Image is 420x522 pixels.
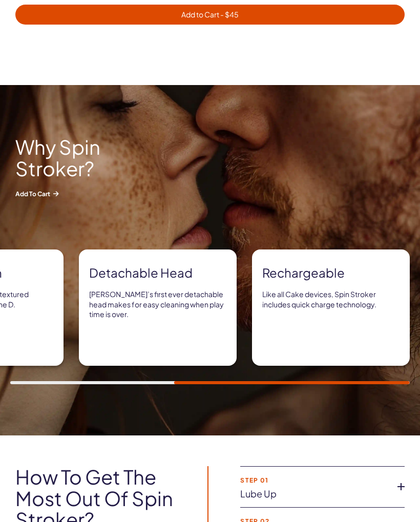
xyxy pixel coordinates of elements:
[262,264,400,282] strong: Rechargeable
[219,10,239,19] span: - $ 45
[89,264,226,282] strong: Detachable head
[15,190,138,198] span: Add to Cart
[15,136,138,179] h2: Why Spin Stroker?
[181,10,239,19] span: Add to Cart
[240,477,388,484] strong: Step 01
[240,489,388,499] a: Lube up
[89,289,226,320] p: [PERSON_NAME]’s first ever detachable head makes for easy cleaning when play time is over.
[15,5,405,25] button: Add to Cart - $45
[262,289,400,309] p: Like all Cake devices, Spin Stroker includes quick charge technology.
